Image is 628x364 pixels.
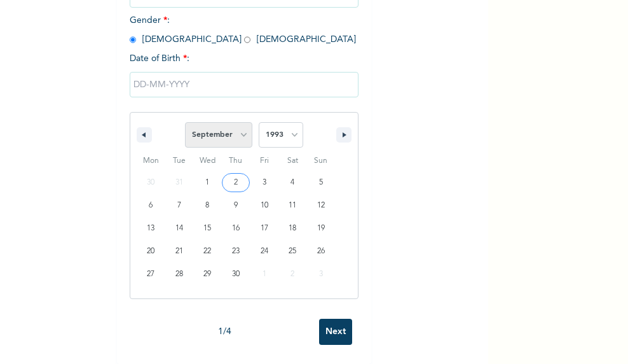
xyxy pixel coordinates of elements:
button: 8 [193,194,222,217]
span: 28 [175,263,183,286]
button: 15 [193,217,222,240]
span: Mon [137,151,165,171]
span: 24 [261,240,268,263]
button: 25 [278,240,307,263]
span: 1 [205,171,209,194]
span: Date of Birth : [130,52,189,66]
span: 14 [175,217,183,240]
button: 20 [137,240,165,263]
span: 21 [175,240,183,263]
span: 10 [261,194,268,217]
button: 9 [222,194,250,217]
button: 10 [250,194,278,217]
button: 6 [137,194,165,217]
span: 19 [317,217,325,240]
input: DD-MM-YYYY [130,72,358,97]
span: 11 [289,194,296,217]
button: 14 [165,217,194,240]
button: 30 [222,263,250,286]
span: Tue [165,151,194,171]
span: 5 [319,171,323,194]
button: 17 [250,217,278,240]
button: 23 [222,240,250,263]
button: 1 [193,171,222,194]
button: 29 [193,263,222,286]
span: 29 [203,263,211,286]
button: 18 [278,217,307,240]
span: 25 [289,240,296,263]
span: 26 [317,240,325,263]
span: 4 [290,171,294,194]
span: 2 [234,171,238,194]
button: 2 [222,171,250,194]
span: 9 [234,194,238,217]
button: 16 [222,217,250,240]
input: Next [319,319,352,345]
button: 22 [193,240,222,263]
button: 28 [165,263,194,286]
span: 13 [147,217,154,240]
button: 11 [278,194,307,217]
button: 19 [306,217,335,240]
span: 30 [232,263,240,286]
button: 27 [137,263,165,286]
button: 4 [278,171,307,194]
span: 15 [203,217,211,240]
span: 8 [205,194,209,217]
button: 7 [165,194,194,217]
div: 1 / 4 [130,325,319,339]
span: 23 [232,240,240,263]
span: Sat [278,151,307,171]
button: 5 [306,171,335,194]
span: 7 [177,194,181,217]
button: 21 [165,240,194,263]
span: 22 [203,240,211,263]
span: 6 [149,194,153,217]
span: Gender : [DEMOGRAPHIC_DATA] [DEMOGRAPHIC_DATA] [130,16,356,44]
span: Fri [250,151,278,171]
button: 13 [137,217,165,240]
span: 16 [232,217,240,240]
button: 26 [306,240,335,263]
span: 20 [147,240,154,263]
span: 3 [263,171,266,194]
button: 24 [250,240,278,263]
span: 17 [261,217,268,240]
span: Wed [193,151,222,171]
button: 12 [306,194,335,217]
button: 3 [250,171,278,194]
span: 27 [147,263,154,286]
span: Sun [306,151,335,171]
span: 18 [289,217,296,240]
span: 12 [317,194,325,217]
span: Thu [222,151,250,171]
